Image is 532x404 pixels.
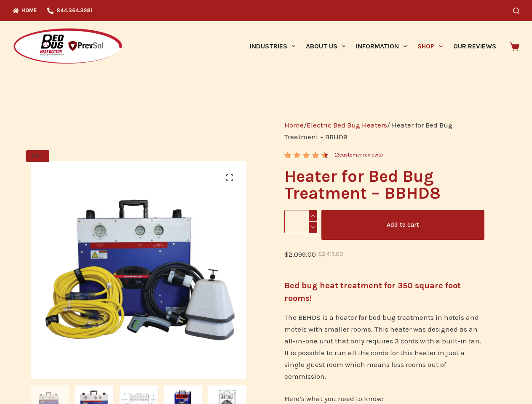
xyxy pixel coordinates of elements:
[284,119,484,143] nav: Breadcrumb
[284,152,325,210] span: Rated out of 5 based on customer ratings
[284,311,484,382] p: The BBHD8 is a heater for bed bug treatments in hotels and motels with smaller rooms. This heater...
[284,250,316,258] bdi: 2,099.00
[351,21,412,72] a: Information
[318,251,322,257] span: $
[31,265,249,273] a: BBHD8 Heater for Bed Bug Treatment - full package
[284,152,290,165] span: 2
[284,168,484,202] h1: Heater for Bed Bug Treatment – BBHD8
[284,281,461,303] strong: Bed bug heat treatment for 350 square foot rooms!
[334,151,383,159] a: (2customer reviews)
[307,121,387,129] a: Electric Bed Bug Heaters
[244,21,300,72] a: Industries
[448,21,501,72] a: Our Reviews
[31,161,249,379] img: BBHD8 Heater for Bed Bug Treatment - full package
[244,21,501,72] nav: Primary
[26,150,49,162] span: SALE
[412,21,448,72] a: Shop
[13,28,123,65] img: Prevsol/Bed Bug Heat Doctor
[300,21,350,72] a: About Us
[284,210,317,233] input: Product quantity
[321,210,484,240] button: Add to cart
[284,152,329,158] div: Rated 4.50 out of 5
[221,169,238,186] a: View full-screen image gallery
[318,251,343,257] bdi: 2,419.00
[513,8,519,14] button: Search
[336,152,339,158] span: 2
[284,250,289,258] span: $
[284,121,304,129] a: Home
